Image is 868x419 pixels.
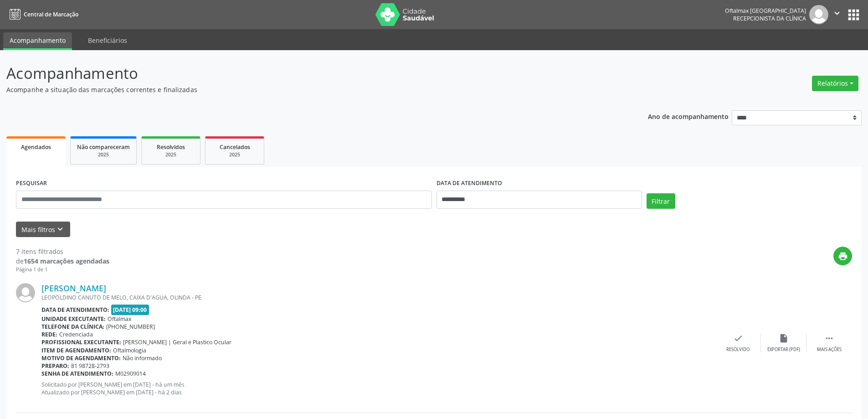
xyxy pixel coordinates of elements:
[41,283,106,293] a: [PERSON_NAME]
[812,76,858,91] button: Relatórios
[41,347,111,354] b: Item de agendamento:
[123,354,162,362] span: Não informado
[16,283,35,302] img: img
[725,7,806,15] div: Oftalmax [GEOGRAPHIC_DATA]
[41,370,113,378] b: Senha de atendimento:
[24,257,109,265] strong: 1654 marcações agendadas
[817,347,842,353] div: Mais ações
[157,143,185,151] span: Resolvidos
[767,347,800,353] div: Exportar (PDF)
[212,151,257,158] div: 2025
[71,362,109,370] span: 81 98728-2793
[828,5,846,24] button: 
[6,85,605,94] p: Acompanhe a situação das marcações correntes e finalizadas
[846,7,862,23] button: apps
[41,381,715,396] p: Solicitado por [PERSON_NAME] em [DATE] - há um mês Atualizado por [PERSON_NAME] em [DATE] - há 2 ...
[809,5,828,24] img: img
[41,315,106,323] b: Unidade executante:
[16,176,47,191] label: PESQUISAR
[108,315,131,323] span: Oftalmax
[733,333,743,343] i: check
[113,347,146,354] span: Oftalmologia
[106,323,155,331] span: [PHONE_NUMBER]
[41,354,121,362] b: Motivo de agendamento:
[41,306,109,314] b: Data de atendimento:
[24,10,78,18] span: Central de Marcação
[41,323,104,331] b: Telefone da clínica:
[41,338,121,346] b: Profissional executante:
[41,331,57,338] b: Rede:
[220,143,250,151] span: Cancelados
[82,32,134,48] a: Beneficiários
[832,8,842,18] i: 
[77,143,130,151] span: Não compareceram
[111,305,149,315] span: [DATE] 09:00
[59,331,93,338] span: Credenciada
[648,110,729,122] p: Ano de acompanhamento
[647,193,675,209] button: Filtrar
[437,176,502,191] label: DATA DE ATENDIMENTO
[733,15,806,22] span: Recepcionista da clínica
[16,256,109,266] div: de
[16,247,109,256] div: 7 itens filtrados
[55,224,65,234] i: keyboard_arrow_down
[824,333,834,343] i: 
[838,251,848,261] i: print
[726,347,750,353] div: Resolvido
[21,143,51,151] span: Agendados
[115,370,146,378] span: M02909014
[77,151,130,158] div: 2025
[6,62,605,85] p: Acompanhamento
[16,266,109,274] div: Página 1 de 1
[779,333,789,343] i: insert_drive_file
[148,151,194,158] div: 2025
[833,247,852,265] button: print
[16,222,70,238] button: Mais filtroskeyboard_arrow_down
[41,294,715,301] div: LEOPOLDINO CANUTO DE MELO, CAIXA D'AGUA, OLINDA - PE
[123,338,231,346] span: [PERSON_NAME] | Geral e Plastico Ocular
[41,362,69,370] b: Preparo:
[6,7,78,22] a: Central de Marcação
[3,32,72,50] a: Acompanhamento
